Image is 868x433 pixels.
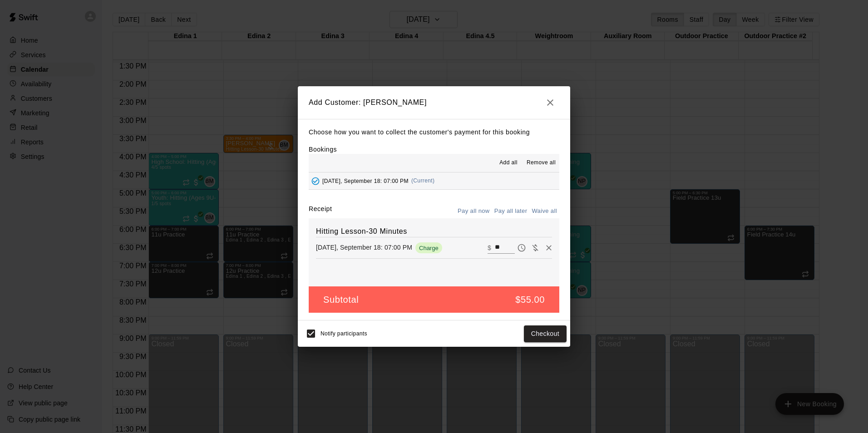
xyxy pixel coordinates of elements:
[321,331,367,337] span: Notify participants
[492,204,530,218] button: Pay all later
[494,156,523,170] button: Add all
[528,243,542,251] span: Waive payment
[411,177,435,184] span: (Current)
[455,204,492,218] button: Pay all now
[415,245,442,251] span: Charge
[515,243,528,251] span: Pay later
[309,146,337,153] label: Bookings
[309,174,322,188] button: Added - Collect Payment
[298,86,570,119] h2: Add Customer: [PERSON_NAME]
[316,243,412,252] p: [DATE], September 18: 07:00 PM
[523,156,559,170] button: Remove all
[542,241,556,255] button: Remove
[488,243,491,252] p: $
[309,127,559,138] p: Choose how you want to collect the customer's payment for this booking
[323,294,359,306] h5: Subtotal
[515,294,545,306] h5: $55.00
[529,204,559,218] button: Waive all
[322,177,409,184] span: [DATE], September 18: 07:00 PM
[527,158,556,167] span: Remove all
[309,172,559,189] button: Added - Collect Payment[DATE], September 18: 07:00 PM(Current)
[524,325,567,342] button: Checkout
[316,226,552,237] h6: Hitting Lesson-30 Minutes
[499,158,518,167] span: Add all
[309,204,332,218] label: Receipt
